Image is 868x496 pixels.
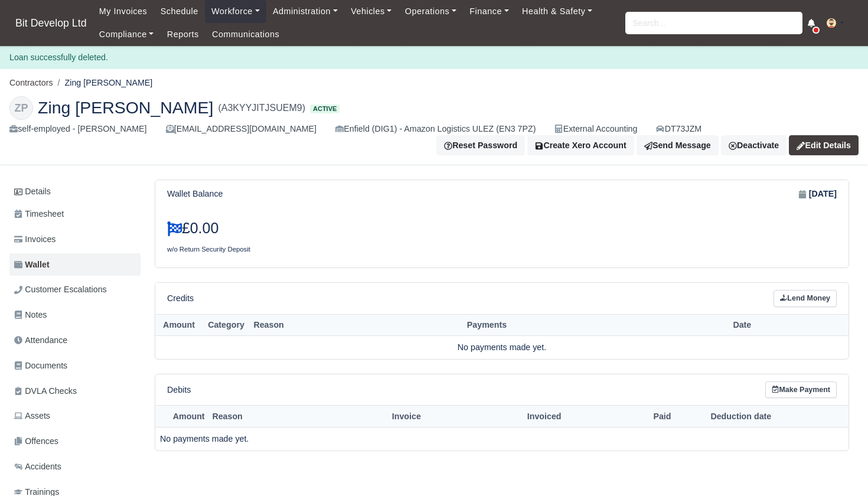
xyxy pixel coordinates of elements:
[9,181,141,203] a: Details
[9,228,141,251] a: Invoices
[625,12,802,34] input: Search...
[335,122,536,136] div: Enfield (DIG1) - Amazon Logistics ULEZ (EN3 7PZ)
[9,12,93,35] a: Bit Develop Ltd
[14,334,67,347] span: Attendance
[765,381,837,399] a: Make Payment
[14,409,50,423] span: Assets
[721,135,787,155] a: Deactivate
[9,122,147,136] div: self-employed - [PERSON_NAME]
[9,329,141,352] a: Attendance
[1,87,867,166] div: Zing Pedro
[729,314,806,336] th: Date
[656,122,701,136] a: DT73JZM
[93,23,161,46] a: Compliance
[436,135,525,155] button: Reset Password
[218,101,305,115] span: (A3KYYJITJSUEM9)
[774,290,837,307] a: Lend Money
[9,354,141,377] a: Documents
[9,380,141,403] a: DVLA Checks
[14,435,58,448] span: Offences
[14,283,107,296] span: Customer Escalations
[155,428,825,451] td: No payments made yet.
[155,336,849,359] td: No payments made yet.
[161,23,205,46] a: Reports
[166,122,316,136] div: [EMAIL_ADDRESS][DOMAIN_NAME]
[167,220,493,237] h3: £0.00
[618,406,707,428] th: Paid
[208,406,342,428] th: Reason
[167,385,191,395] h6: Debits
[637,135,719,155] a: Send Message
[14,258,50,272] span: Wallet
[9,78,53,87] a: Contractors
[342,406,471,428] th: Invoice
[38,99,213,116] span: Zing [PERSON_NAME]
[155,314,203,336] th: Amount
[527,135,634,155] button: Create Xero Account
[14,359,67,373] span: Documents
[14,233,56,246] span: Invoices
[167,189,223,199] h6: Wallet Balance
[809,439,868,496] iframe: Chat Widget
[471,406,618,428] th: Invoiced
[14,308,47,322] span: Notes
[554,122,637,136] div: External Accounting
[205,23,286,46] a: Communications
[809,187,837,201] strong: [DATE]
[167,293,194,304] h6: Credits
[155,406,208,428] th: Amount
[9,203,141,226] a: Timesheet
[9,455,141,478] a: Accidents
[9,11,93,35] span: Bit Develop Ltd
[310,105,340,113] span: Active
[9,430,141,453] a: Offences
[9,278,141,301] a: Customer Escalations
[707,406,825,428] th: Deduction date
[250,314,463,336] th: Reason
[14,207,64,221] span: Timesheet
[9,404,141,428] a: Assets
[53,76,153,90] li: Zing [PERSON_NAME]
[167,246,250,253] small: w/o Return Security Deposit
[789,135,859,155] a: Edit Details
[14,460,61,474] span: Accidents
[463,314,729,336] th: Payments
[14,384,77,398] span: DVLA Checks
[203,314,250,336] th: Category
[9,304,141,327] a: Notes
[9,253,141,276] a: Wallet
[9,96,33,120] div: ZP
